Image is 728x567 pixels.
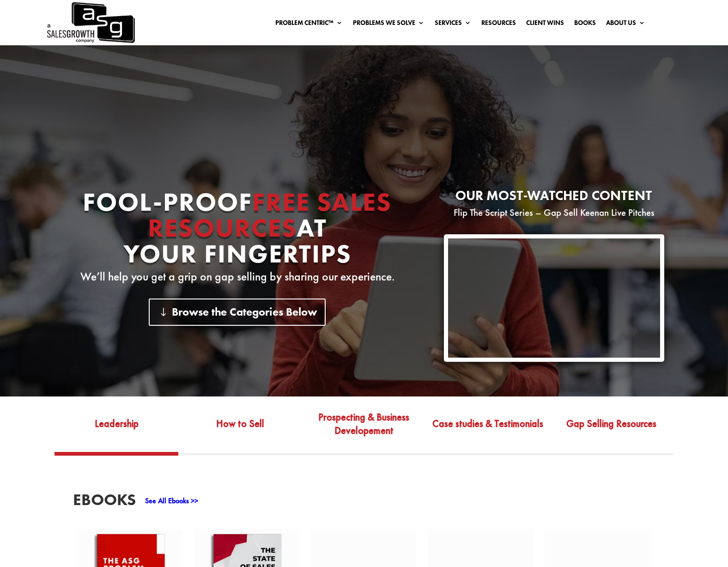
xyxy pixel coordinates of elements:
h2: Our most-watched content [444,189,664,207]
a: Client Wins [526,19,564,30]
a: Prospecting & Business Developement [302,409,426,452]
p: We’ll help you get a grip on gap selling by sharing our experience. [64,271,411,282]
a: Resources [481,19,516,30]
a: Case studies & Testimonials [426,409,550,452]
span: Free Sales Resources [148,185,392,244]
a: Books [574,19,596,30]
a: Services [435,19,471,30]
p: Flip The Script Series – Gap Sell Keenan Live Pitches [444,207,664,218]
a: How to Sell [178,409,302,452]
a: See All Ebooks >> [145,496,198,506]
a: Browse the Categories Below [149,299,326,326]
a: Problems We Solve [353,19,425,30]
a: Problem Centric™ [275,19,343,30]
a: Leadership [55,409,178,452]
h1: Fool-proof At Your Fingertips [64,189,411,271]
a: About Us [606,19,645,30]
a: Gap Selling Resources [550,409,673,452]
h3: EBooks [73,492,136,512]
